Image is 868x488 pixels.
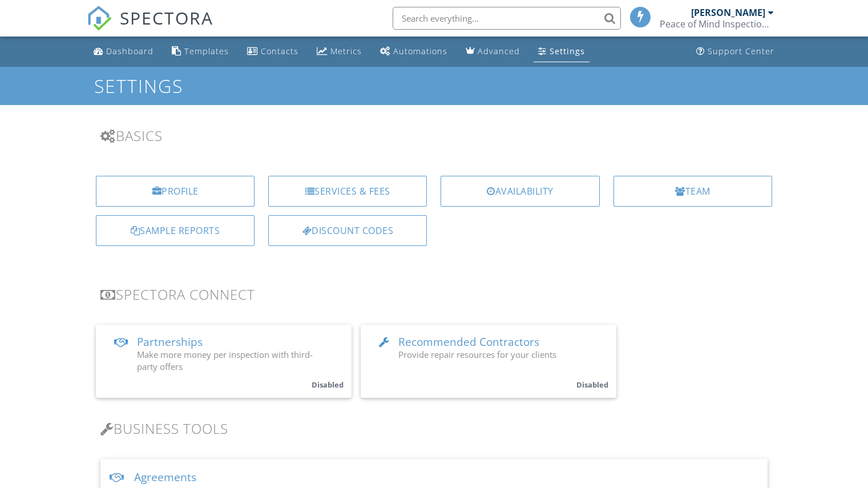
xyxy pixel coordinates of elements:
[691,7,765,18] div: [PERSON_NAME]
[393,46,447,57] div: Automations
[94,76,774,96] h1: Settings
[120,6,213,30] span: SPECTORA
[376,41,452,62] a: Automations (Basic)
[137,349,313,372] span: Make more money per inspection with third-party offers
[87,6,112,31] img: The Best Home Inspection Software - Spectora
[87,15,213,39] a: SPECTORA
[330,46,362,57] div: Metrics
[243,41,303,62] a: Contacts
[393,7,621,30] input: Search everything...
[312,380,344,390] small: Disabled
[398,334,539,349] span: Recommended Contractors
[576,380,608,390] small: Disabled
[613,176,772,207] a: Team
[96,215,255,246] a: Sample Reports
[261,46,298,57] div: Contacts
[268,215,427,246] a: Discount Codes
[708,46,774,57] div: Support Center
[100,421,768,436] h3: Business Tools
[361,325,616,398] a: Recommended Contractors Provide repair resources for your clients Disabled
[89,41,158,62] a: Dashboard
[167,41,233,62] a: Templates
[106,46,154,57] div: Dashboard
[96,325,352,398] a: Partnerships Make more money per inspection with third-party offers Disabled
[660,18,774,30] div: Peace of Mind Inspection Services Inc.
[398,349,556,360] span: Provide repair resources for your clients
[96,176,255,207] a: Profile
[478,46,520,57] div: Advanced
[534,41,590,62] a: Settings
[137,334,203,349] span: Partnerships
[312,41,366,62] a: Metrics
[184,46,229,57] div: Templates
[692,41,779,62] a: Support Center
[550,46,585,57] div: Settings
[100,287,768,302] h3: Spectora Connect
[441,176,599,207] a: Availability
[268,176,427,207] a: Services & Fees
[461,41,524,62] a: Advanced
[100,128,768,143] h3: Basics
